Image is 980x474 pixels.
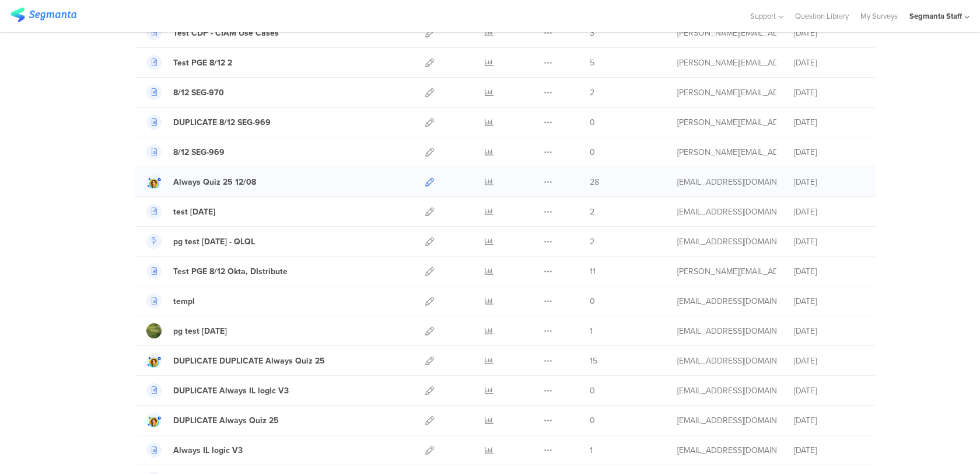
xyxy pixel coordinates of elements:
span: 2 [590,206,594,218]
div: eliran@segmanta.com [677,295,776,307]
span: 0 [590,116,595,129]
span: 2 [590,87,594,99]
div: [DATE] [794,27,864,39]
span: 11 [590,265,596,278]
div: [DATE] [794,265,864,278]
a: 8/12 SEG-969 [146,144,225,160]
div: [DATE] [794,444,864,456]
span: 0 [590,385,595,397]
div: [DATE] [794,206,864,218]
div: DUPLICATE DUPLICATE Always Quiz 25 [173,355,325,367]
div: [DATE] [794,414,864,427]
a: Test CDP - CIAM Use Cases [146,25,279,40]
div: test 08.12.25 [173,206,215,218]
div: [DATE] [794,176,864,188]
div: Always IL logic V3 [173,444,243,456]
div: Test CDP - CIAM Use Cases [173,27,279,39]
div: eliran@segmanta.com [677,325,776,337]
div: Always Quiz 25 12/08 [173,176,256,188]
div: [DATE] [794,385,864,397]
div: Segmanta Staff [909,11,962,22]
div: [DATE] [794,295,864,307]
div: gillat@segmanta.com [677,414,776,427]
div: raymund@segmanta.com [677,265,776,278]
span: 0 [590,146,595,158]
a: DUPLICATE Always Quiz 25 [146,413,279,428]
div: [DATE] [794,87,864,99]
div: raymund@segmanta.com [677,146,776,158]
a: 8/12 SEG-970 [146,85,224,100]
span: 0 [590,295,595,307]
div: [DATE] [794,325,864,337]
span: 0 [590,414,595,427]
div: [DATE] [794,355,864,367]
div: gillat@segmanta.com [677,444,776,456]
a: DUPLICATE DUPLICATE Always Quiz 25 [146,353,325,368]
div: DUPLICATE 8/12 SEG-969 [173,116,271,129]
a: DUPLICATE Always IL logic V3 [146,383,289,398]
div: gillat@segmanta.com [677,355,776,367]
a: DUPLICATE 8/12 SEG-969 [146,115,271,130]
div: raymund@segmanta.com [677,27,776,39]
span: 5 [590,57,594,69]
div: 8/12 SEG-970 [173,87,224,99]
div: DUPLICATE Always Quiz 25 [173,414,279,427]
span: 1 [590,444,593,456]
div: Test PGE 8/12 2 [173,57,232,69]
div: gillat@segmanta.com [677,176,776,188]
a: pg test [DATE] [146,323,227,338]
div: pg test tue 12 aug [173,325,227,337]
a: templ [146,293,195,309]
span: 1 [590,325,593,337]
span: 3 [590,27,594,39]
span: Support [750,11,776,22]
div: [DATE] [794,236,864,248]
span: 15 [590,355,597,367]
div: [DATE] [794,116,864,129]
div: raymund@segmanta.com [677,57,776,69]
a: test [DATE] [146,204,215,219]
a: Always Quiz 25 12/08 [146,174,256,189]
a: Always IL logic V3 [146,442,243,458]
div: gillat@segmanta.com [677,385,776,397]
span: 2 [590,236,594,248]
a: Test PGE 8/12 2 [146,55,232,70]
div: eliran@segmanta.com [677,236,776,248]
div: channelle@segmanta.com [677,206,776,218]
div: raymund@segmanta.com [677,116,776,129]
div: DUPLICATE Always IL logic V3 [173,385,289,397]
div: [DATE] [794,146,864,158]
div: raymund@segmanta.com [677,87,776,99]
div: pg test 12 aug 25 - QLQL [173,236,255,248]
span: 28 [590,176,599,188]
div: 8/12 SEG-969 [173,146,225,158]
div: templ [173,295,195,307]
div: [DATE] [794,57,864,69]
div: Test PGE 8/12 Okta, DIstribute [173,265,288,278]
a: pg test [DATE] - QLQL [146,234,255,249]
a: Test PGE 8/12 Okta, DIstribute [146,264,288,279]
img: segmanta logo [10,8,76,22]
